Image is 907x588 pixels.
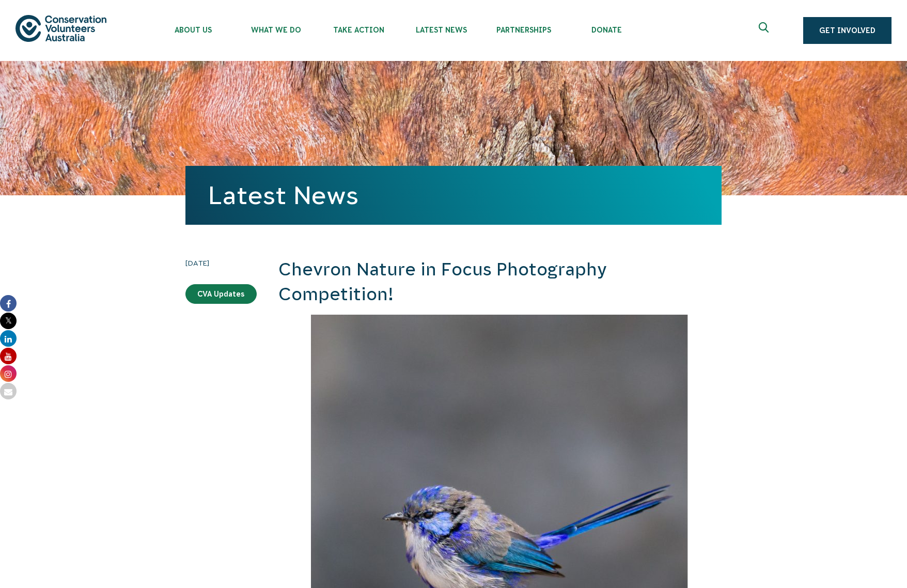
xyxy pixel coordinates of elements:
[208,181,358,209] a: Latest News
[482,26,565,34] span: Partnerships
[759,22,772,39] span: Expand search box
[753,18,777,43] button: Expand search box Close search box
[234,26,317,34] span: What We Do
[15,15,106,41] img: logo.svg
[803,17,892,44] a: Get Involved
[278,257,722,306] h2: Chevron Nature in Focus Photography Competition!
[400,26,482,34] span: Latest News
[185,284,257,304] a: CVA Updates
[185,257,257,269] time: [DATE]
[152,26,234,34] span: About Us
[565,26,648,34] span: Donate
[317,26,400,34] span: Take Action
